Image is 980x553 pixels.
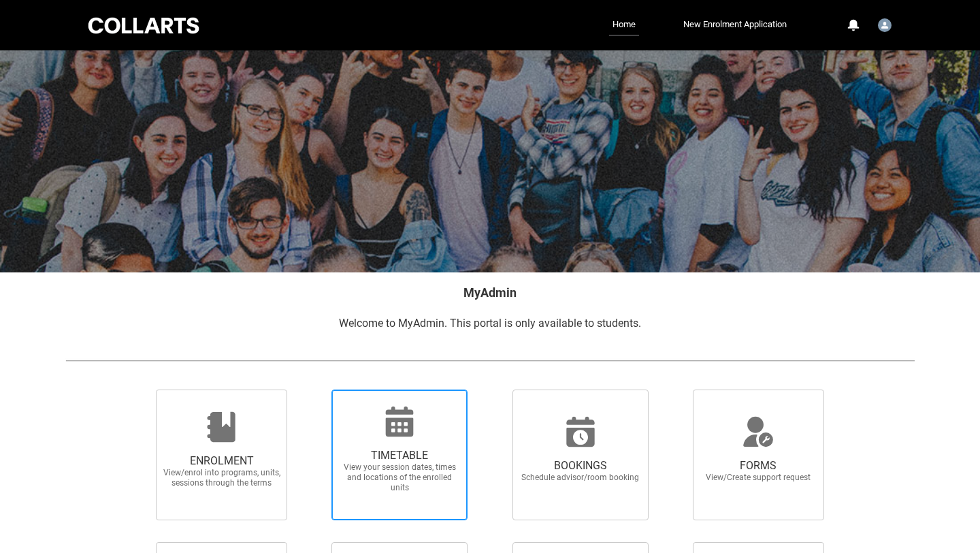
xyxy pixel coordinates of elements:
span: View/Create support request [698,473,818,483]
span: BOOKINGS [521,459,640,473]
a: Home [609,14,639,36]
span: Schedule advisor/room booking [521,473,640,483]
a: New Enrolment Application [680,14,790,35]
img: Student.cgrcic.20241236 [878,18,892,32]
span: TIMETABLE [340,449,459,462]
span: Welcome to MyAdmin. This portal is only available to students. [339,317,641,330]
span: View your session dates, times and locations of the enrolled units [340,462,459,493]
span: View/enrol into programs, units, sessions through the terms [162,468,282,488]
button: User Profile Student.cgrcic.20241236 [875,13,895,35]
span: ENROLMENT [162,454,282,468]
span: FORMS [698,459,818,473]
h2: MyAdmin [65,283,915,302]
